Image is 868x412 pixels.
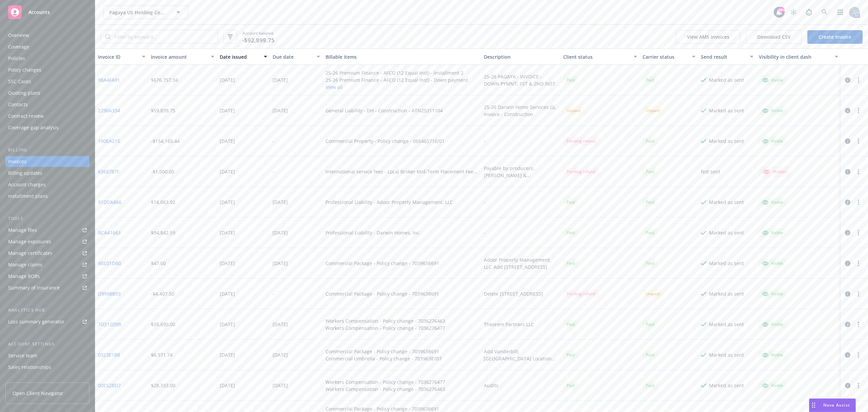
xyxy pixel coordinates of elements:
[643,53,688,60] div: Carrier status
[643,167,657,176] span: Paid
[5,215,90,222] div: Tools
[151,382,175,389] div: $28,333.00
[8,271,40,282] div: Manage BORs
[98,290,121,297] a: D9998B93
[220,199,235,206] div: [DATE]
[220,53,260,60] div: Date issued
[5,76,90,87] a: SSC Cases
[484,348,558,362] div: Add Vanderbilt, [GEOGRAPHIC_DATA] Location and Increase Umbrella Limit to $8M
[325,348,442,355] div: Commercial Package - Policy change - 7039638691
[563,198,578,206] div: Paid
[484,53,558,60] div: Description
[325,355,442,362] div: Commercial Umbrella - Policy change - 7039638707
[643,198,657,206] div: Paid
[98,321,121,328] a: 7D312D9B
[8,282,60,293] div: Summary of insurance
[8,179,46,190] div: Account charges
[217,49,270,65] button: Date issued
[762,168,787,176] div: Hidden
[563,351,578,359] span: Paid
[563,167,599,176] div: Pending refund
[709,229,744,236] div: Marked as sent
[756,49,841,65] button: Visibility in client dash
[5,179,90,190] a: Account charges
[8,53,25,64] div: Policies
[325,386,445,393] div: Workers Compensation - Policy change - 7036276463
[5,350,90,361] a: Service team
[151,53,207,60] div: Invoice amount
[8,64,41,75] div: Policy changes
[709,107,744,114] div: Marked as sent
[98,107,120,114] a: 2290A334
[563,137,599,145] div: Pending refund
[220,76,235,83] div: [DATE]
[5,362,90,373] a: Sales relationships
[8,168,42,179] div: Billing updates
[325,53,479,60] div: Billable items
[807,30,863,44] a: Create Invoice
[273,321,288,328] div: [DATE]
[709,351,744,358] div: Marked as sent
[325,324,445,332] div: Workers Compensation - Policy change - 7036276477
[220,137,235,145] div: [DATE]
[105,34,111,39] svg: Search
[5,122,90,133] a: Coverage gap analysis
[273,351,288,358] div: [DATE]
[746,30,802,44] button: Download CSV
[98,53,138,60] div: Invoice ID
[325,290,439,297] div: Commercial Package - Policy change - 7039638691
[809,399,818,412] div: Drag to move
[8,248,53,259] div: Manage certificates
[481,49,560,65] button: Description
[643,381,657,390] span: Paid
[5,307,90,314] div: Analytics hub
[563,381,578,390] div: Paid
[151,137,180,145] div: -$154,165.44
[151,199,175,206] div: $14,063.92
[220,260,235,267] div: [DATE]
[5,236,90,247] a: Manage exposures
[98,382,121,389] a: 00E52BD7
[5,30,90,41] a: Overview
[98,199,121,206] a: 91DDA866
[148,49,217,65] button: Invoice amount
[563,228,578,237] div: Paid
[643,351,657,359] div: Paid
[8,350,37,361] div: Service team
[709,290,744,297] div: Marked as sent
[8,373,47,384] div: Related accounts
[273,229,288,236] div: [DATE]
[151,351,173,358] div: $6,971.74
[98,168,119,175] a: 6368787F
[5,41,90,52] a: Coverage
[762,382,783,389] div: Visible
[273,76,288,83] div: [DATE]
[273,199,288,206] div: [DATE]
[323,49,481,65] button: Billable items
[98,76,120,83] a: 98A4FA91
[563,259,578,267] div: Paid
[8,236,51,247] div: Manage exposures
[833,5,847,19] a: Switch app
[8,316,64,327] div: Loss summary generator
[709,137,744,145] div: Marked as sent
[325,137,445,145] div: Commercial Property - Policy change - 065465710/01
[823,402,850,408] span: Nova Assist
[809,398,856,412] button: Nova Assist
[8,76,31,87] div: SSC Cases
[643,106,663,115] div: Unpaid
[220,107,235,114] div: [DATE]
[563,76,578,84] span: Paid
[709,199,744,206] div: Marked as sent
[802,5,816,19] a: Report a Bug
[273,107,288,114] div: [DATE]
[5,156,90,167] a: Invoices
[5,259,90,270] a: Manage claims
[5,341,90,348] div: Account settings
[762,352,783,358] div: Visible
[484,104,558,118] div: 25-26 Darwin Home Services GL Invoice - Construction
[676,30,741,44] button: View AMS invoices
[563,320,578,329] span: Paid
